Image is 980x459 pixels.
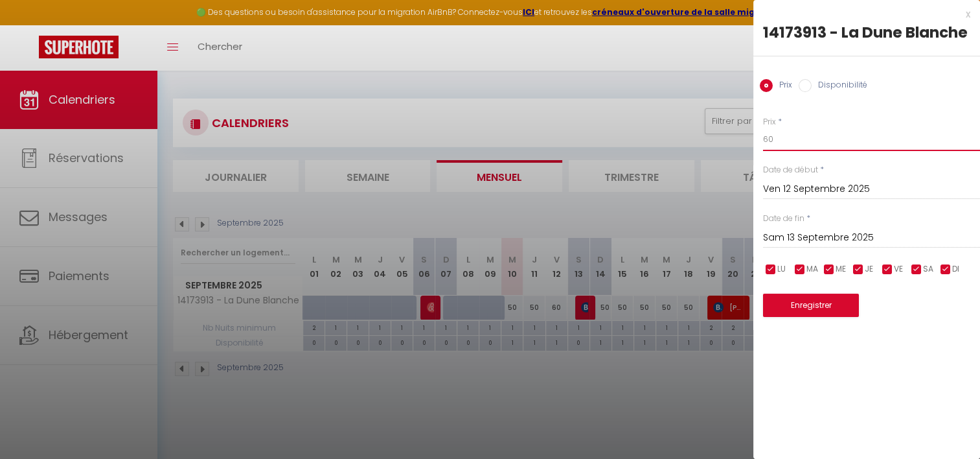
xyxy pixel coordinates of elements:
[763,294,859,317] button: Enregistrer
[812,79,867,93] label: Disponibilité
[763,164,818,176] label: Date de début
[806,263,818,276] span: MA
[763,22,970,43] div: 14173913 - La Dune Blanche
[952,263,959,276] span: DI
[753,6,970,22] div: x
[865,263,873,276] span: JE
[773,79,792,93] label: Prix
[894,263,903,276] span: VE
[763,213,804,225] label: Date de fin
[10,5,49,44] button: Ouvrir le widget de chat LiveChat
[763,116,776,128] label: Prix
[923,263,933,276] span: SA
[836,263,846,276] span: ME
[777,263,786,276] span: LU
